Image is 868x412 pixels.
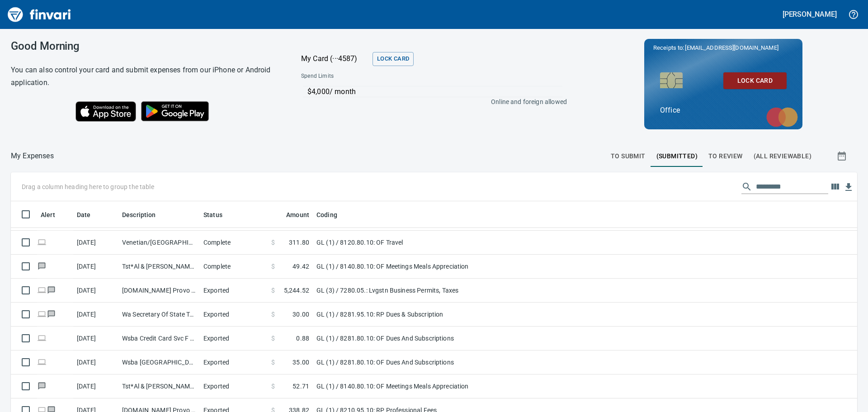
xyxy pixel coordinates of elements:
td: Wsba [GEOGRAPHIC_DATA] [GEOGRAPHIC_DATA] [118,350,200,374]
img: Download on the App Store [75,101,136,122]
td: Exported [200,350,268,374]
td: Exported [200,327,268,350]
td: [DATE] [73,327,118,350]
p: My Expenses [11,151,54,161]
td: [DATE] [73,374,118,398]
td: [DATE] [73,350,118,374]
span: $ [271,358,275,367]
td: GL (1) / 8281.80.10: OF Dues And Subscriptions [313,327,539,350]
span: Alert [41,209,67,220]
td: GL (1) / 8140.80.10: OF Meetings Meals Appreciation [313,374,539,398]
img: Get it on Google Play [136,96,214,126]
span: Status [203,209,222,220]
span: $ [271,286,275,295]
span: Online transaction [37,287,47,293]
span: Has messages [37,383,47,389]
span: Date [77,209,91,220]
p: Office [660,105,787,116]
span: $ [271,310,275,319]
span: 52.71 [292,382,309,391]
span: Description [122,209,168,220]
td: GL (1) / 8120.80.10: OF Travel [313,231,539,255]
td: [DATE] [73,231,118,255]
td: [DOMAIN_NAME] Provo UT [118,279,200,303]
span: Online transaction [37,359,47,365]
td: Venetian/[GEOGRAPHIC_DATA] [118,231,200,255]
button: [PERSON_NAME] [780,7,839,21]
span: (All Reviewable) [754,151,811,162]
p: Drag a column heading here to group the table [22,182,154,191]
td: Complete [200,231,268,255]
span: 35.00 [292,358,309,367]
span: $ [271,262,275,271]
span: $ [271,334,275,343]
td: [DATE] [73,303,118,327]
span: $ [271,382,275,391]
td: [DATE] [73,255,118,279]
td: GL (3) / 7280.05.: Lvgstn Business Permits, Taxes [313,279,539,303]
td: Exported [200,279,268,303]
p: Receipts to: [653,43,793,52]
span: To Submit [611,151,646,162]
span: $ [271,238,275,247]
span: Lock Card [377,54,409,64]
h3: Good Morning [11,40,278,52]
span: Amount [286,209,309,220]
span: Online transaction [37,335,47,341]
span: [EMAIL_ADDRESS][DOMAIN_NAME] [684,43,779,52]
span: Coding [316,209,349,220]
td: GL (1) / 8281.80.10: OF Dues And Subscriptions [313,350,539,374]
span: Status [203,209,234,220]
button: Lock Card [373,52,414,66]
span: To Review [708,151,743,162]
button: Choose columns to display [828,180,842,194]
td: GL (1) / 8281.95.10: RP Dues & Subscription [313,303,539,327]
span: Amount [274,209,309,220]
span: Lock Card [731,75,779,86]
p: $4,000 / month [307,86,562,97]
img: mastercard.svg [762,103,802,132]
span: 0.88 [296,334,309,343]
span: 5,244.52 [284,286,309,295]
td: Tst*Al & [PERSON_NAME] BakerY Battle Ground [GEOGRAPHIC_DATA] [118,255,200,279]
h6: You can also control your card and submit expenses from our iPhone or Android application. [11,64,278,89]
p: Online and foreign allowed [294,97,567,106]
span: Description [122,209,156,220]
span: Has messages [37,263,47,269]
span: Alert [41,209,55,220]
h5: [PERSON_NAME] [783,9,837,19]
td: GL (1) / 8140.80.10: OF Meetings Meals Appreciation [313,255,539,279]
span: 311.80 [289,238,309,247]
button: Download table [842,180,855,194]
td: Exported [200,374,268,398]
td: Tst*Al & [PERSON_NAME] BakerY Battle Ground [GEOGRAPHIC_DATA] [118,374,200,398]
span: Online transaction [37,239,47,245]
td: Wsba Credit Card Svc F Concord [GEOGRAPHIC_DATA] [118,327,200,350]
span: Spend Limits [301,72,449,81]
span: Has messages [47,287,56,293]
span: (Submitted) [656,151,698,162]
nav: breadcrumb [11,151,54,161]
span: Has messages [47,311,56,317]
span: 49.42 [292,262,309,271]
td: Exported [200,303,268,327]
span: Coding [316,209,337,220]
td: Wa Secretary Of State Tumwater [GEOGRAPHIC_DATA] [118,303,200,327]
td: Complete [200,255,268,279]
span: Online transaction [37,311,47,317]
td: [DATE] [73,279,118,303]
span: Date [77,209,103,220]
button: Show transactions within a particular date range [828,145,857,167]
span: 30.00 [292,310,309,319]
p: My Card (···4587) [301,53,369,64]
img: Finvari [5,4,73,25]
button: Lock Card [723,72,787,89]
